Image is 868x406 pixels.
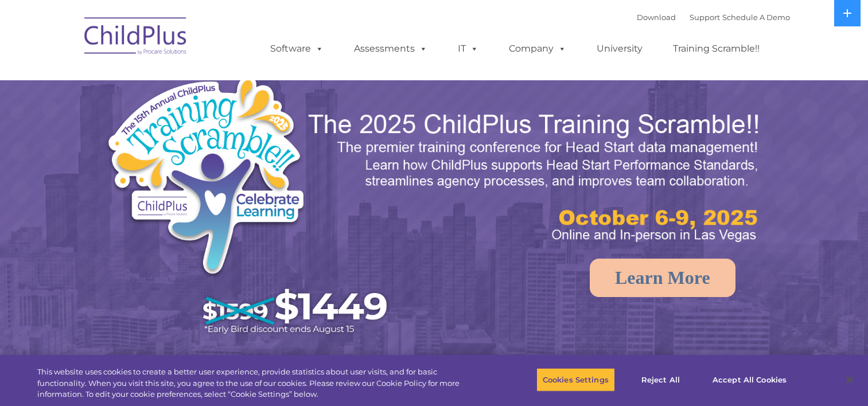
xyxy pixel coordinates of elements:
[690,13,720,22] a: Support
[637,13,676,22] a: Download
[536,368,615,392] button: Cookies Settings
[342,37,439,60] a: Assessments
[706,368,793,392] button: Accept All Cookies
[79,9,193,67] img: ChildPlus by Procare Solutions
[837,367,862,392] button: Close
[590,259,735,297] a: Learn More
[497,37,578,60] a: Company
[37,366,477,400] div: This website uses cookies to create a better user experience, provide statistics about user visit...
[625,368,696,392] button: Reject All
[722,13,790,22] a: Schedule A Demo
[637,13,790,22] font: |
[446,37,490,60] a: IT
[661,37,771,60] a: Training Scramble!!
[259,37,335,60] a: Software
[585,37,654,60] a: University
